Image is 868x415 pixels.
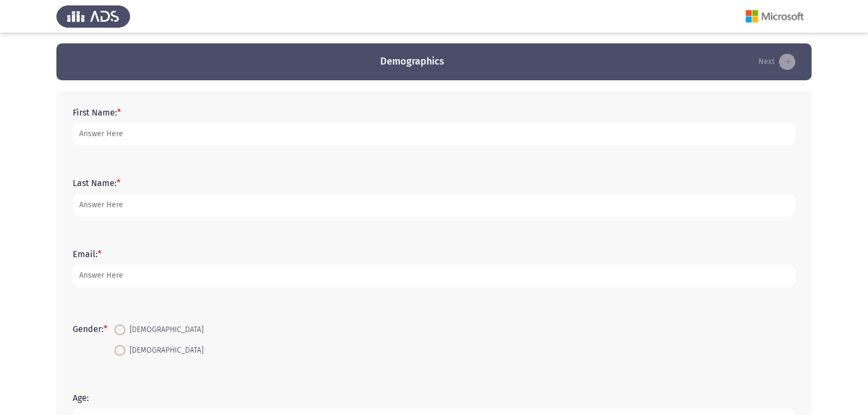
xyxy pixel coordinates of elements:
[125,323,203,336] span: [DEMOGRAPHIC_DATA]
[73,123,795,145] input: add answer text
[73,393,89,403] label: Age:
[738,1,812,31] img: Assessment logo of Microsoft (Word, Excel, PPT)
[73,194,795,216] input: add answer text
[73,249,101,259] label: Email:
[73,324,107,334] label: Gender:
[56,1,130,31] img: Assess Talent Management logo
[380,55,444,68] h3: Demographics
[73,178,120,188] label: Last Name:
[125,344,203,357] span: [DEMOGRAPHIC_DATA]
[73,265,795,287] input: add answer text
[73,107,121,118] label: First Name:
[755,53,799,71] button: load next page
